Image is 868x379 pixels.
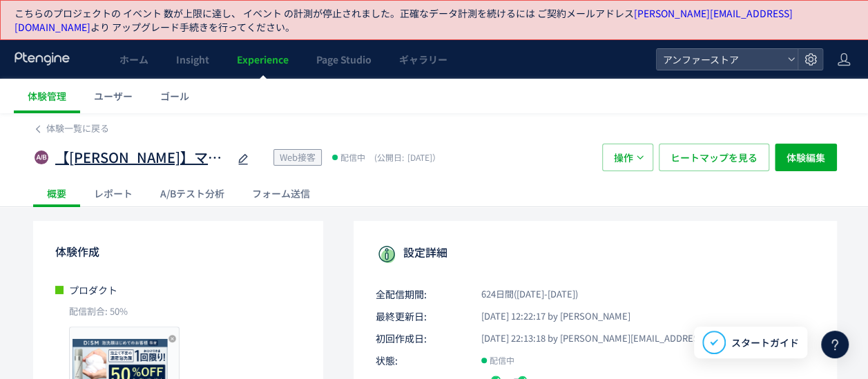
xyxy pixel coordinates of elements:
[237,52,289,66] span: Experience
[671,144,758,171] span: ヒートマップを見る
[465,332,778,345] span: [DATE] 22:13:18 by [PERSON_NAME][EMAIL_ADDRESS][DOMAIN_NAME]
[280,150,316,164] span: Web接客
[55,240,301,262] p: 体験作成
[602,144,653,171] button: 操作
[28,89,66,103] span: 体験管理
[465,310,630,323] span: [DATE] 12:22:17 by [PERSON_NAME]
[15,6,793,34] span: 正確なデータ計測を続けるには ご契約メールアドレス より アップグレード手続きを行ってください。
[374,151,404,163] span: (公開日:
[160,89,189,103] span: ゴール
[787,144,825,171] span: 体験編集
[55,148,228,168] span: 【岡田】マイページ（オムテック/DISM）
[55,305,301,318] p: 配信割合: 50%
[659,49,782,70] span: アンファーストア
[119,52,148,66] span: ホーム
[376,287,465,301] span: 全配信期間:
[80,179,146,207] div: レポート
[376,309,465,323] span: 最終更新日:
[316,52,372,66] span: Page Studio
[340,150,365,164] span: 配信中
[146,179,238,207] div: A/Bテスト分析
[376,243,815,265] p: 設定詳細
[238,179,324,207] div: フォーム送信
[15,6,856,34] p: こちらのプロジェクトの イベント 数が上限に達し、 イベント の計測が停止されました。
[490,353,514,367] span: 配信中
[376,331,465,345] span: 初回作成日:
[731,336,799,350] span: スタートガイド
[69,283,117,297] span: プロダクト
[33,179,80,207] div: 概要
[15,6,793,34] a: [PERSON_NAME][EMAIL_ADDRESS][DOMAIN_NAME]
[659,144,769,171] button: ヒートマップを見る
[94,89,133,103] span: ユーザー
[371,151,441,163] span: [DATE]）
[614,144,633,171] span: 操作
[176,52,209,66] span: Insight
[775,144,837,171] button: 体験編集
[46,122,109,135] span: 体験一覧に戻る
[376,353,465,367] span: 状態:
[465,288,578,301] span: 624日間([DATE]-[DATE])
[399,52,447,66] span: ギャラリー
